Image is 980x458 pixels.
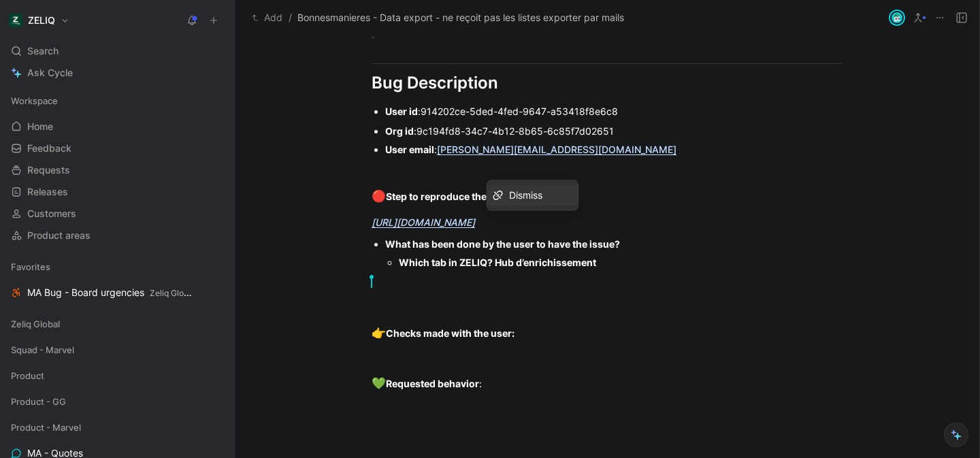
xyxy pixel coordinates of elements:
a: Home [5,116,229,137]
a: Releases [5,182,229,202]
img: ZELIQ [9,14,22,27]
a: Product areas [5,225,229,246]
span: 9c194fd8-34c7-4b12-8b65-6c85f7d02651 [416,125,614,137]
span: Ask Cycle [27,65,73,81]
span: Product [11,369,44,382]
a: Customers [5,203,229,224]
div: Product [5,365,229,386]
span: Bonnesmanieres - Data export - ne reçoit pas les listes exporter par mails [297,10,624,26]
span: Squad - Marvel [11,343,74,357]
span: Zeliq Global [150,288,195,298]
strong: What has been done by the user to have the issue? [385,238,620,250]
span: Feedback [27,142,71,155]
span: Releases [27,185,68,199]
a: Requests [5,160,229,180]
span: 🔴 [372,189,386,203]
div: : [385,142,843,157]
div: Zeliq Global [5,314,229,334]
span: Favorites [11,260,50,274]
a: [PERSON_NAME][EMAIL_ADDRESS][DOMAIN_NAME] [437,144,676,155]
button: ZELIQZELIQ [5,11,73,30]
div: Zeliq Global [5,314,229,338]
img: avatar [890,11,904,24]
div: : [385,104,843,118]
span: Search [27,43,59,59]
span: Zeliq Global [11,317,60,331]
div: Product - GG [5,391,229,416]
button: Add [248,10,286,26]
div: Product - GG [5,391,229,412]
strong: User email [385,144,434,155]
div: Bug Description [372,71,843,95]
div: : [385,124,843,138]
div: Favorites [5,257,229,277]
span: Product - GG [11,395,66,408]
div: Squad - Marvel [5,340,229,360]
strong: User id [385,105,418,117]
span: 👉 [372,326,386,340]
span: Requests [27,163,70,177]
div: Workspace [5,91,229,111]
strong: Org id [385,125,414,137]
span: Product - Marvel [11,421,81,434]
span: 💚 [372,376,386,390]
strong: Requested behavior [386,378,479,389]
span: / [289,10,292,26]
span: Customers [27,207,76,220]
strong: Step to reproduce the current situation [386,191,567,202]
a: [URL][DOMAIN_NAME] [372,216,475,228]
span: Product areas [27,229,91,242]
div: : [372,375,843,393]
div: Product [5,365,229,390]
span: MA Bug - Board urgencies [27,286,193,300]
a: MA Bug - Board urgenciesZeliq Global [5,282,229,303]
div: Search [5,41,229,61]
a: Ask Cycle [5,63,229,83]
a: Feedback [5,138,229,159]
span: 914202ce-5ded-4fed-9647-a53418f8e6c8 [421,105,618,117]
strong: Which tab in ZELIQ? Hub d’enrichissement [399,257,596,268]
strong: Checks made with the user: [386,327,514,339]
div: Squad - Marvel [5,340,229,364]
h1: ZELIQ [28,14,55,27]
div: Product - Marvel [5,417,229,438]
span: Workspace [11,94,58,108]
div: : [372,188,843,206]
span: Home [27,120,53,133]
